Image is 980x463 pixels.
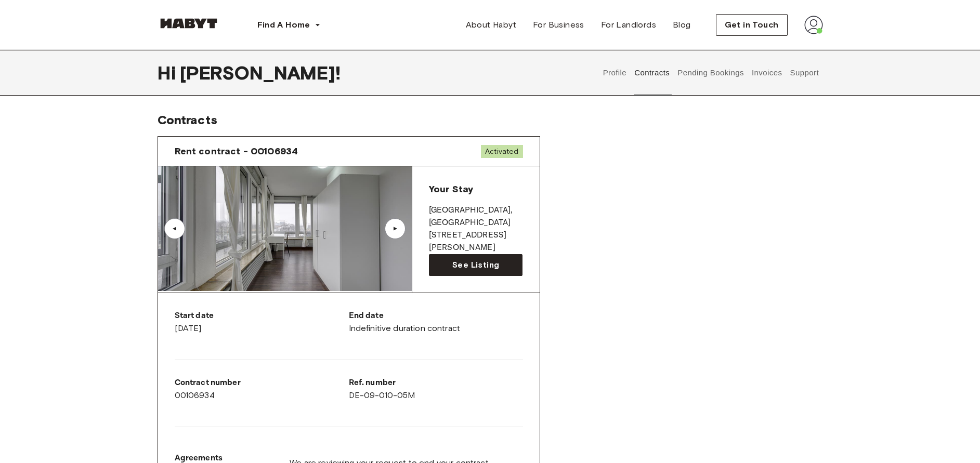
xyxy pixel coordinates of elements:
[602,50,628,96] button: Profile
[158,166,412,291] img: Image of the room
[676,50,746,96] button: Pending Bookings
[804,16,823,34] img: avatar
[175,310,349,335] div: [DATE]
[175,377,349,389] p: Contract number
[716,14,788,36] button: Get in Touch
[349,377,523,402] div: DE-09-010-05M
[390,226,400,232] div: ▲
[158,18,220,29] img: Habyt
[175,310,349,322] p: Start date
[429,183,473,195] span: Your Stay
[525,15,593,35] a: For Business
[750,50,783,96] button: Invoices
[458,15,525,35] a: About Habyt
[533,19,584,31] span: For Business
[633,50,671,96] button: Contracts
[158,112,217,127] span: Contracts
[429,229,523,254] p: [STREET_ADDRESS][PERSON_NAME]
[180,62,341,84] span: [PERSON_NAME] !
[429,204,523,229] p: [GEOGRAPHIC_DATA] , [GEOGRAPHIC_DATA]
[349,310,523,335] div: Indefinitive duration contract
[169,226,180,232] div: ▲
[601,19,656,31] span: For Landlords
[481,145,522,158] span: Activated
[593,15,664,35] a: For Landlords
[452,259,499,271] span: See Listing
[349,377,523,389] p: Ref. number
[175,145,298,157] span: Rent contract - 00106934
[175,377,349,402] div: 00106934
[599,50,822,96] div: user profile tabs
[664,15,699,35] a: Blog
[789,50,820,96] button: Support
[673,19,691,31] span: Blog
[158,62,180,84] span: Hi
[725,19,779,31] span: Get in Touch
[466,19,516,31] span: About Habyt
[429,254,523,276] a: See Listing
[257,19,310,31] span: Find A Home
[349,310,523,322] p: End date
[249,15,329,35] button: Find A Home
